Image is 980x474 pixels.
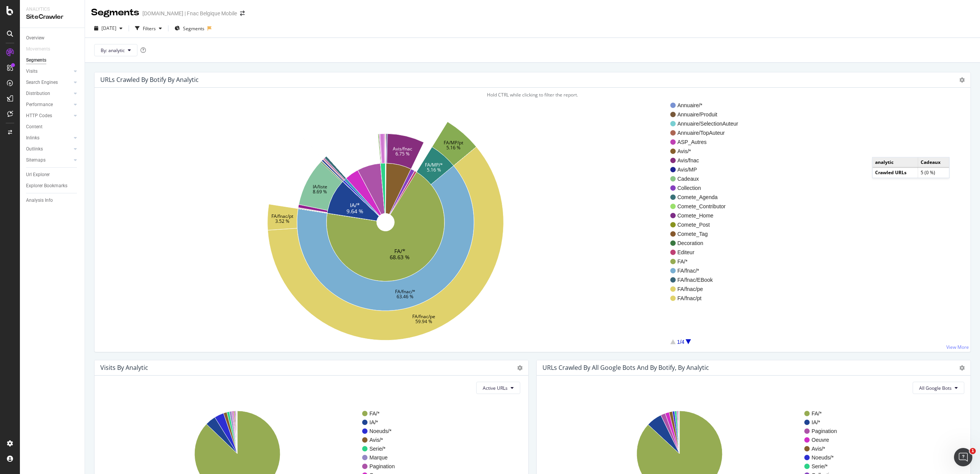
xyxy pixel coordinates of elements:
span: Decoration [677,239,738,247]
span: 2023 Sep. 1st [101,25,116,31]
span: FA/fnac/pe [677,285,738,293]
a: Sitemaps [26,156,72,164]
text: FA/fnac/pe [412,313,435,320]
text: IA/liste [313,183,327,190]
div: Visits [26,67,38,75]
div: Analysis Info [26,196,53,204]
text: FA/fnac/pt [271,213,293,219]
button: By: analytic [94,44,137,56]
i: Options [959,365,965,371]
div: Content [26,123,42,131]
div: Inlinks [26,134,39,142]
td: Crawled URLs [872,168,918,178]
div: Movements [26,45,50,53]
span: All Google Bots [919,385,952,391]
text: Pagination [812,428,837,434]
div: arrow-right-arrow-left [240,11,245,16]
span: FA/fnac/pt [677,294,738,302]
text: 63.46 % [397,293,414,300]
button: Active URLs [476,382,520,394]
div: Outlinks [26,145,43,153]
a: Search Engines [26,78,72,87]
span: Annuaire/* [677,101,738,109]
text: FA/MP/* [425,162,443,168]
text: 59.94 % [415,318,432,325]
button: [DATE] [91,22,126,34]
span: Avis/* [677,147,738,155]
div: Distribution [26,90,50,98]
text: Noeuds/* [812,454,834,461]
a: Performance [26,101,72,109]
div: Sitemaps [26,156,46,164]
div: Overview [26,34,44,42]
text: Avis/* [812,446,825,452]
span: Segments [183,25,204,32]
text: 68.63 % [390,253,410,261]
text: FA/MP/pt [444,139,463,146]
div: Explorer Bookmarks [26,182,67,190]
td: analytic [872,158,918,168]
span: By: analytic [101,47,125,54]
text: Marque [369,454,388,461]
a: View More [946,344,969,350]
div: Segments [26,56,46,64]
text: 8.69 % [313,188,327,195]
a: Movements [26,45,58,53]
div: Search Engines [26,78,58,87]
span: Annuaire/TopAuteur [677,129,738,137]
div: Analytics [26,6,78,13]
a: Outlinks [26,145,72,153]
text: 9.64 % [347,208,364,215]
text: 3.52 % [275,218,289,224]
div: [DOMAIN_NAME] | Fnac Belgique Mobile [142,10,237,17]
div: Performance [26,101,53,109]
i: Options [959,77,965,83]
button: Segments [171,22,207,34]
text: Serie/* [812,463,828,469]
h4: Visits by analytic [100,363,148,373]
a: Visits [26,67,72,75]
div: HTTP Codes [26,112,52,120]
a: Url Explorer [26,171,79,179]
a: Explorer Bookmarks [26,182,79,190]
a: Segments [26,56,79,64]
text: FA/fnac/* [395,288,415,295]
span: Comete_Agenda [677,193,738,201]
div: Filters [143,25,156,32]
text: 5.16 % [446,144,461,151]
span: 1 [970,448,976,454]
a: Analysis Info [26,196,79,204]
text: 6.75 % [396,150,410,157]
a: Inlinks [26,134,72,142]
a: Overview [26,34,79,42]
div: 1/4 [677,338,684,346]
span: Avis/fnac [677,157,738,164]
span: FA/fnac/* [677,267,738,275]
text: Pagination [369,463,395,469]
text: Avis/fnac [393,145,413,152]
span: Comete_Tag [677,230,738,238]
div: Segments [91,6,139,19]
span: Comete_Home [677,212,738,219]
td: Cadeaux [918,158,949,168]
span: Hold CTRL while clicking to filter the report. [487,92,578,98]
span: Comete_Post [677,221,738,229]
a: Content [26,123,79,131]
span: Avis/MP [677,166,738,173]
text: 5.16 % [427,167,441,173]
span: Annuaire/Produit [677,111,738,118]
h4: URLs Crawled By Botify By analytic [100,75,199,85]
div: SiteCrawler [26,13,78,21]
span: Comete_Contributor [677,203,738,210]
span: Active URLs [483,385,508,391]
i: Options [517,365,523,371]
span: Cadeaux [677,175,738,183]
span: Editeur [677,248,738,256]
span: FA/fnac/EBook [677,276,738,284]
text: Oeuvre [812,437,829,443]
span: ASP_Autres [677,138,738,146]
a: HTTP Codes [26,112,72,120]
a: Distribution [26,90,72,98]
h4: URLs Crawled by All Google Bots and by Botify, by analytic [542,363,709,373]
iframe: Intercom live chat [954,448,972,466]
